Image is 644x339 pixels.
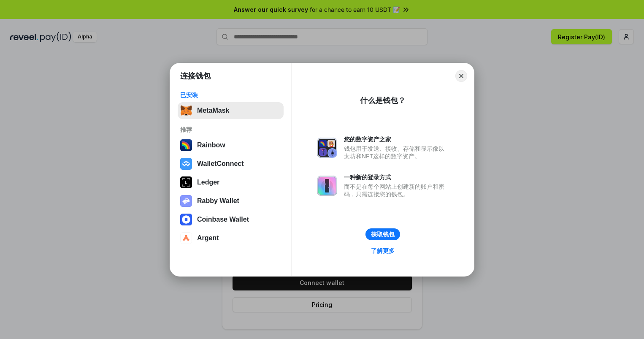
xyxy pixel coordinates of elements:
button: Rabby Wallet [178,193,284,209]
img: svg+xml,%3Csvg%20width%3D%2228%22%20height%3D%2228%22%20viewBox%3D%220%200%2028%2028%22%20fill%3D... [180,158,192,170]
div: MetaMask [197,107,229,114]
img: svg+xml,%3Csvg%20width%3D%22120%22%20height%3D%22120%22%20viewBox%3D%220%200%20120%20120%22%20fil... [180,139,192,151]
img: svg+xml,%3Csvg%20xmlns%3D%22http%3A%2F%2Fwww.w3.org%2F2000%2Fsvg%22%20fill%3D%22none%22%20viewBox... [317,176,337,196]
div: Rabby Wallet [197,197,239,205]
img: svg+xml,%3Csvg%20width%3D%2228%22%20height%3D%2228%22%20viewBox%3D%220%200%2028%2028%22%20fill%3D... [180,214,192,225]
h1: 连接钱包 [180,71,211,81]
a: 了解更多 [366,245,400,256]
button: MetaMask [178,102,284,119]
div: Rainbow [197,141,225,149]
button: WalletConnect [178,155,284,172]
button: Ledger [178,174,284,191]
div: 而不是在每个网站上创建新的账户和密码，只需连接您的钱包。 [344,183,449,198]
div: Ledger [197,179,219,186]
img: svg+xml,%3Csvg%20xmlns%3D%22http%3A%2F%2Fwww.w3.org%2F2000%2Fsvg%22%20fill%3D%22none%22%20viewBox... [180,195,192,207]
div: 一种新的登录方式 [344,174,449,181]
img: svg+xml,%3Csvg%20xmlns%3D%22http%3A%2F%2Fwww.w3.org%2F2000%2Fsvg%22%20fill%3D%22none%22%20viewBox... [317,138,337,158]
button: Argent [178,230,284,247]
div: 推荐 [180,126,281,133]
div: 您的数字资产之家 [344,136,449,143]
div: 已安装 [180,91,281,99]
div: 了解更多 [371,247,395,255]
div: Coinbase Wallet [197,216,249,223]
div: 获取钱包 [371,231,395,238]
div: Argent [197,234,219,242]
img: svg+xml,%3Csvg%20fill%3D%22none%22%20height%3D%2233%22%20viewBox%3D%220%200%2035%2033%22%20width%... [180,105,192,117]
button: Close [455,70,467,82]
img: svg+xml,%3Csvg%20xmlns%3D%22http%3A%2F%2Fwww.w3.org%2F2000%2Fsvg%22%20width%3D%2228%22%20height%3... [180,176,192,188]
button: Coinbase Wallet [178,211,284,228]
img: svg+xml,%3Csvg%20width%3D%2228%22%20height%3D%2228%22%20viewBox%3D%220%200%2028%2028%22%20fill%3D... [180,232,192,244]
div: 钱包用于发送、接收、存储和显示像以太坊和NFT这样的数字资产。 [344,145,449,160]
button: 获取钱包 [365,228,400,240]
div: WalletConnect [197,160,244,168]
div: 什么是钱包？ [360,95,406,106]
button: Rainbow [178,137,284,154]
